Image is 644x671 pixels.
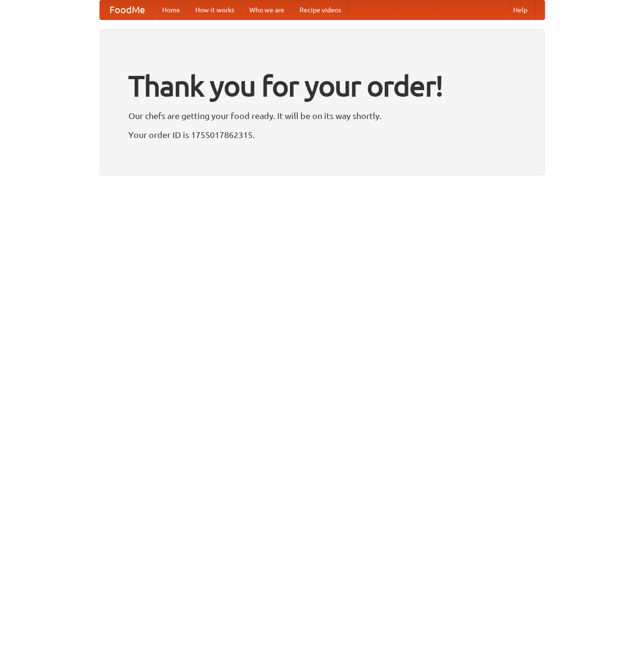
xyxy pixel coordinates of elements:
a: Home [154,0,188,19]
p: Our chefs are getting your food ready. It will be on its way shortly. [128,109,516,123]
a: FoodMe [100,0,154,19]
a: Who we are [242,0,292,19]
p: Your order ID is 1755017862315. [128,128,516,142]
h1: Thank you for your order! [128,63,516,109]
a: How it works [188,0,242,19]
a: Help [506,0,535,19]
a: Recipe videos [292,0,349,19]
